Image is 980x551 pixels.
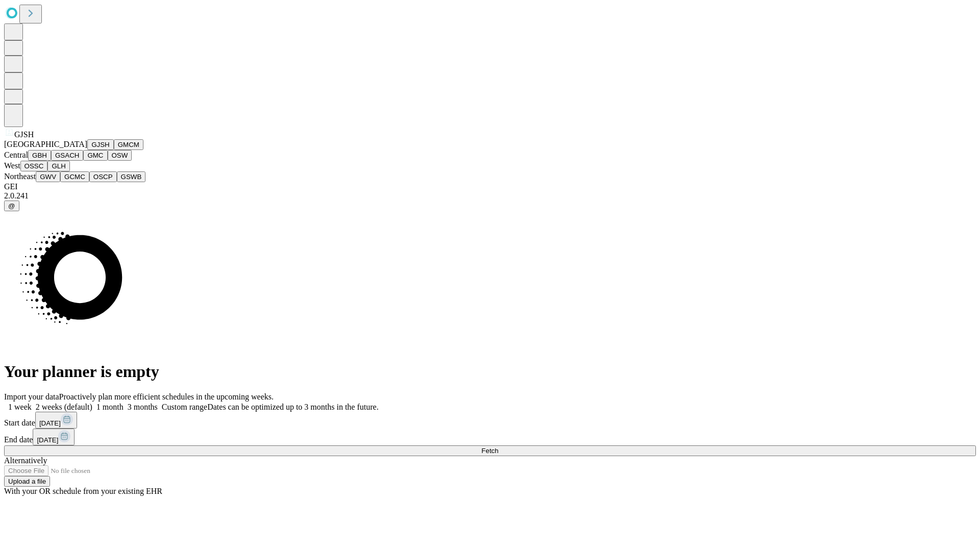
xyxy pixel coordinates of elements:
[83,150,107,161] button: GMC
[128,403,158,411] span: 3 months
[33,429,75,445] button: [DATE]
[4,362,976,381] h1: Your planner is empty
[4,429,976,445] div: End date
[4,172,36,181] span: Northeast
[60,171,89,182] button: GCMC
[4,191,976,201] div: 2.0.241
[20,161,48,171] button: OSSC
[47,161,69,171] button: GLH
[4,201,19,211] button: @
[4,140,87,148] span: [GEOGRAPHIC_DATA]
[162,403,207,411] span: Custom range
[4,161,20,170] span: West
[207,403,378,411] span: Dates can be optimized up to 3 months in the future.
[28,150,51,161] button: GBH
[108,150,132,161] button: OSW
[8,202,15,210] span: @
[59,392,274,401] span: Proactively plan more efficient schedules in the upcoming weeks.
[481,447,498,455] span: Fetch
[117,171,146,182] button: GSWB
[4,445,976,456] button: Fetch
[37,436,58,444] span: [DATE]
[87,139,114,150] button: GJSH
[36,171,60,182] button: GWV
[4,487,162,495] span: With your OR schedule from your existing EHR
[4,476,50,487] button: Upload a file
[36,403,92,411] span: 2 weeks (default)
[4,182,976,191] div: GEI
[89,171,117,182] button: OSCP
[8,403,32,411] span: 1 week
[4,456,47,465] span: Alternatively
[4,151,28,159] span: Central
[96,403,124,411] span: 1 month
[4,392,59,401] span: Import your data
[4,412,976,429] div: Start date
[51,150,83,161] button: GSACH
[14,130,34,139] span: GJSH
[35,412,77,429] button: [DATE]
[114,139,143,150] button: GMCM
[39,419,61,427] span: [DATE]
